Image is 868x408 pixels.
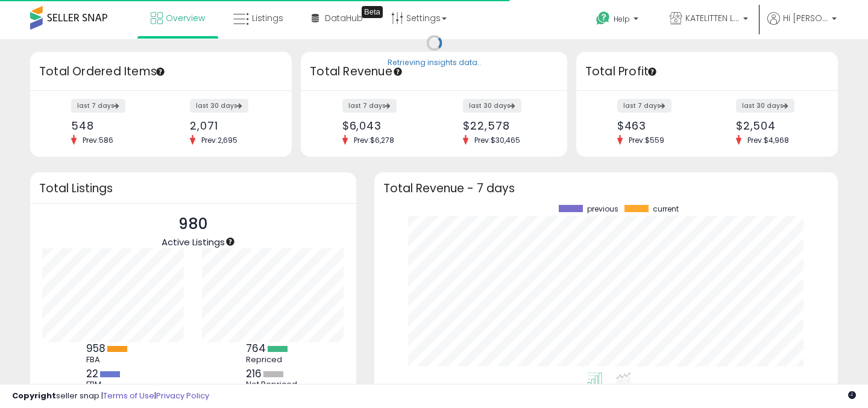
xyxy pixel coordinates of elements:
[39,63,283,80] h3: Total Ordered Items
[86,341,105,356] b: 958
[246,380,300,389] div: Not Repriced
[77,135,119,145] span: Prev: 586
[647,66,658,77] div: Tooltip anchor
[71,99,125,113] label: last 7 days
[614,14,630,24] span: Help
[71,119,152,132] div: 548
[617,119,698,132] div: $463
[162,236,225,248] span: Active Listings
[12,391,209,402] div: seller snap | |
[86,355,140,365] div: FBA
[310,63,558,80] h3: Total Revenue
[195,135,244,145] span: Prev: 2,695
[596,11,611,26] i: Get Help
[585,63,829,80] h3: Total Profit
[342,119,425,132] div: $6,043
[587,205,618,213] span: previous
[388,58,481,69] div: Retrieving insights data..
[348,135,400,145] span: Prev: $6,278
[86,380,140,389] div: FBM
[12,390,56,401] strong: Copyright
[741,135,795,145] span: Prev: $4,968
[246,341,266,356] b: 764
[362,6,383,18] div: Tooltip anchor
[736,99,794,113] label: last 30 days
[103,390,154,401] a: Terms of Use
[342,99,397,113] label: last 7 days
[392,66,403,77] div: Tooltip anchor
[468,135,526,145] span: Prev: $30,465
[736,119,817,132] div: $2,504
[623,135,670,145] span: Prev: $559
[155,66,166,77] div: Tooltip anchor
[252,12,283,24] span: Listings
[617,99,671,113] label: last 7 days
[166,12,205,24] span: Overview
[383,184,829,193] h3: Total Revenue - 7 days
[653,205,679,213] span: current
[246,366,262,381] b: 216
[325,12,363,24] span: DataHub
[156,390,209,401] a: Privacy Policy
[767,12,837,39] a: Hi [PERSON_NAME]
[463,119,546,132] div: $22,578
[246,355,300,365] div: Repriced
[225,236,236,247] div: Tooltip anchor
[190,119,271,132] div: 2,071
[39,184,347,193] h3: Total Listings
[685,12,740,24] span: KATELITTEN LLC
[783,12,828,24] span: Hi [PERSON_NAME]
[190,99,248,113] label: last 30 days
[463,99,521,113] label: last 30 days
[86,366,98,381] b: 22
[587,2,650,39] a: Help
[162,213,225,236] p: 980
